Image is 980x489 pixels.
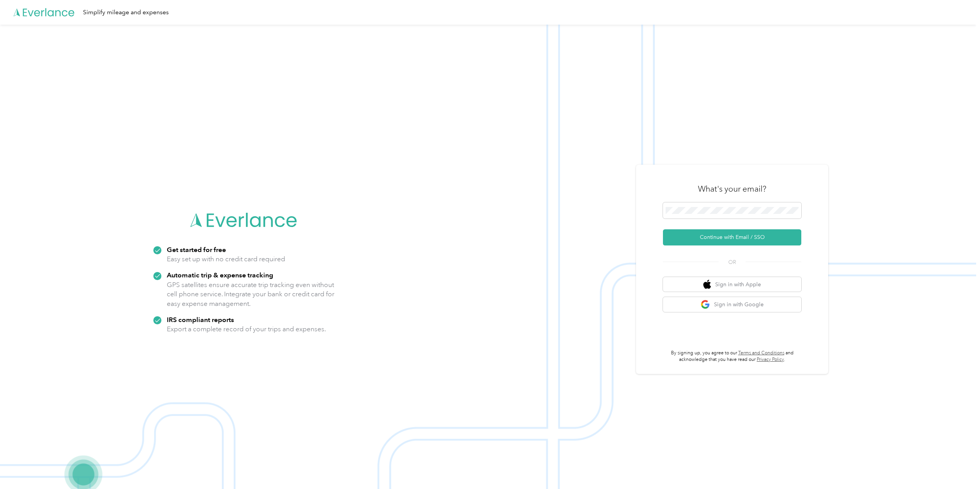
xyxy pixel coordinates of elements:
[738,350,784,356] a: Terms and Conditions
[663,297,801,312] button: google logoSign in with Google
[698,184,766,194] h3: What's your email?
[703,280,711,289] img: apple logo
[719,258,746,266] span: OR
[167,245,226,254] strong: Get started for free
[167,315,234,324] strong: IRS compliant reports
[757,357,784,362] a: Privacy Policy
[167,324,326,334] p: Export a complete record of your trips and expenses.
[663,277,801,292] button: apple logoSign in with Apple
[167,271,273,279] strong: Automatic trip & expense tracking
[83,8,169,17] div: Simplify mileage and expenses
[167,254,285,264] p: Easy set up with no credit card required
[167,280,335,309] p: GPS satellites ensure accurate trip tracking even without cell phone service. Integrate your bank...
[663,350,801,363] p: By signing up, you agree to our and acknowledge that you have read our .
[701,300,710,309] img: google logo
[663,229,801,245] button: Continue with Email / SSO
